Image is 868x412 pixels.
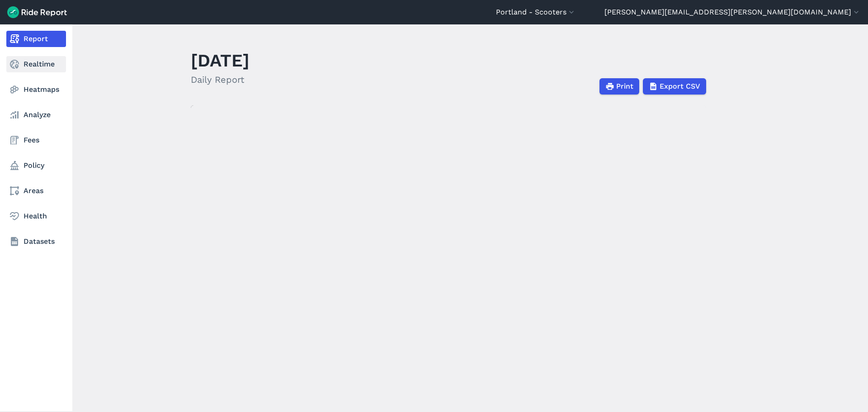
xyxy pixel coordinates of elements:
h2: Daily Report [191,73,250,86]
button: Portland - Scooters [496,7,576,18]
span: Print [616,81,633,92]
a: Realtime [6,56,66,72]
a: Report [6,31,66,47]
span: Export CSV [660,81,700,92]
a: Heatmaps [6,81,66,98]
button: Print [599,78,639,95]
h1: [DATE] [191,48,250,73]
button: [PERSON_NAME][EMAIL_ADDRESS][PERSON_NAME][DOMAIN_NAME] [604,7,861,18]
button: Export CSV [643,78,706,95]
a: Policy [6,157,66,174]
a: Fees [6,132,66,148]
a: Areas [6,183,66,199]
a: Analyze [6,107,66,123]
img: Ride Report [7,6,67,18]
a: Datasets [6,233,66,250]
a: Health [6,208,66,224]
